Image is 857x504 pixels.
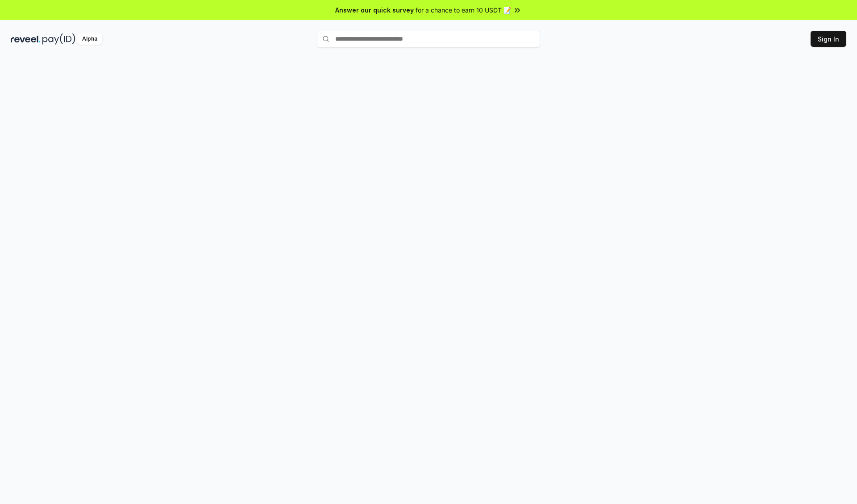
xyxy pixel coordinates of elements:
img: reveel_dark [11,33,41,45]
button: Sign In [811,31,846,47]
img: pay_id [42,33,75,45]
div: Alpha [77,33,102,45]
span: for a chance to earn 10 USDT 📝 [416,5,511,15]
span: Answer our quick survey [335,5,414,15]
